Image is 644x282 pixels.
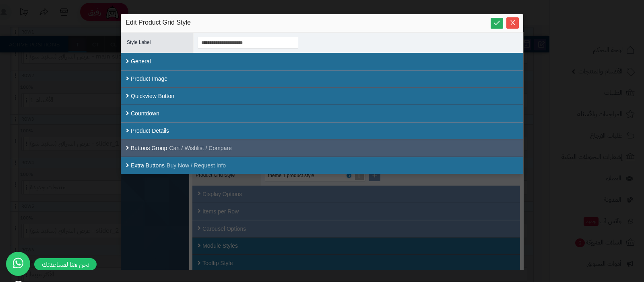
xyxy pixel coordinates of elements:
[121,53,523,70] div: General
[169,144,232,152] small: Cart / Wishlist / Compare
[126,18,191,28] span: Edit Product Grid Style
[131,144,513,152] div: Buttons Group
[167,161,226,170] small: Buy Now / Request Info
[121,105,523,122] div: Countdown
[121,122,523,140] div: Product Details
[127,40,151,45] span: Style Label
[506,17,519,29] button: Close
[131,161,513,170] div: Extra Buttons
[121,70,523,88] div: Product Image
[121,88,523,105] div: Quickview Button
